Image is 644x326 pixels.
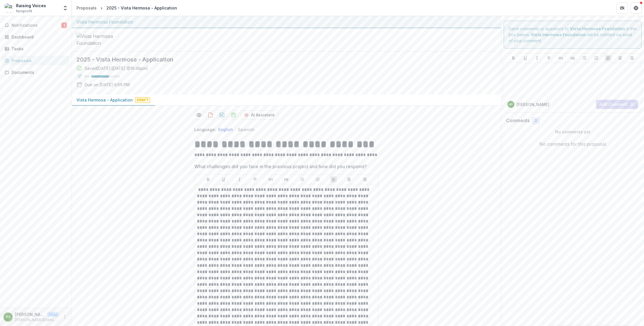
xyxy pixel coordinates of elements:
[534,118,537,123] span: 0
[217,110,227,120] button: download-proposal
[74,4,179,12] nav: breadcrumb
[194,110,204,120] button: Preview 73927320-cdd7-45d0-a4e5-17e05c0f15ef-0.pdf
[16,3,46,9] div: Raising Voices
[47,312,59,317] p: User
[617,55,624,62] button: Align Center
[593,55,600,62] button: Ordered List
[509,103,513,106] div: Ana-María Sosa
[11,57,65,64] div: Proposals
[85,74,89,78] p: 62 %
[252,176,258,183] button: Strike
[61,22,67,28] span: 1
[85,82,130,88] p: Due on [DATE] 6:59 PM
[570,26,625,31] strong: Vista Hermosa Foundation
[240,110,278,120] button: AI Assistant
[506,118,530,123] h2: Comments
[15,317,59,323] p: [PERSON_NAME][EMAIL_ADDRESS][DOMAIN_NAME]
[299,176,306,183] button: Bullet List
[61,314,68,321] button: More
[238,127,254,132] button: Spanish
[605,55,612,62] button: Align Left
[194,126,216,133] p: Language:
[506,129,640,135] p: No comments yet
[522,55,529,62] button: Underline
[267,176,274,183] button: Heading 1
[517,101,549,108] p: [PERSON_NAME]
[534,55,540,62] button: Italicize
[218,127,233,132] button: English
[545,55,552,62] button: Strike
[2,32,69,42] a: Dashboard
[581,55,588,62] button: Bullet List
[11,46,65,52] div: Tasks
[76,5,97,11] div: Proposals
[11,23,61,28] span: Notifications
[229,110,238,120] button: download-proposal
[2,56,69,65] a: Proposals
[15,311,45,317] p: [PERSON_NAME]
[2,44,69,53] a: Tasks
[16,9,32,14] span: Nonprofit
[135,97,150,103] span: Draft
[557,55,564,62] button: Heading 1
[76,97,133,103] p: Vista Hermosa - Application
[330,176,337,183] button: Align Left
[346,176,352,183] button: Align Center
[2,68,69,77] a: Documents
[76,33,134,47] img: Vista Hermosa Foundation
[283,176,290,183] button: Heading 2
[106,5,177,11] div: 2025 - Vista Hermosa - Application
[569,55,576,62] button: Heading 2
[6,315,11,319] div: Ana-María Sosa
[220,176,227,183] button: Underline
[539,141,606,147] p: No comments for this proposal
[85,65,148,71] div: Saved [DATE] ( [DATE] @ 10:48pm )
[205,176,212,183] button: Bold
[5,3,14,13] img: Raising Voices
[76,56,487,63] h2: 2025 - Vista Hermosa - Application
[61,2,69,14] button: Open entity switcher
[74,4,99,12] a: Proposals
[361,176,368,183] button: Align Right
[2,21,69,30] button: Notifications1
[510,55,517,62] button: Bold
[76,18,497,25] div: Vista Hermosa Foundation
[206,110,215,120] button: download-proposal
[236,176,243,183] button: Italicize
[314,176,321,183] button: Ordered List
[504,21,642,49] div: Send comments or questions to in the box below. will be notified via email of your comment.
[596,100,638,109] button: Add Comment
[616,2,628,14] button: Partners
[531,32,586,37] strong: Vista Hermosa Foundation
[194,163,367,170] p: What challenges did you face in the previous project and how did you respond?
[630,2,642,14] button: Get Help
[11,34,65,40] div: Dashboard
[628,55,635,62] button: Align Right
[11,69,65,75] div: Documents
